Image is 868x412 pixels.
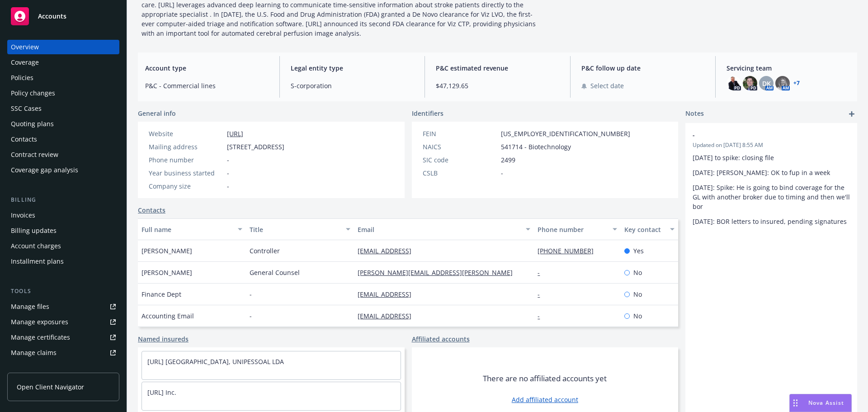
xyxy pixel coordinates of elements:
[142,225,232,234] div: Full name
[624,225,665,234] div: Key contact
[246,218,354,240] button: Title
[7,299,119,314] a: Manage files
[412,109,443,118] span: Identifiers
[11,117,54,131] div: Quoting plans
[581,63,705,73] span: P&C follow up date
[7,223,119,238] a: Billing updates
[7,239,119,253] a: Account charges
[501,155,515,165] span: 2499
[358,225,520,234] div: Email
[693,168,850,177] p: [DATE]: [PERSON_NAME]: OK to fup in a week
[7,4,119,29] a: Accounts
[11,239,61,253] div: Account charges
[808,399,844,407] span: Nova Assist
[789,394,852,412] button: Nova Assist
[483,373,607,384] span: There are no affiliated accounts yet
[149,129,223,138] div: Website
[633,289,642,299] span: No
[147,388,176,397] a: [URL] Inc.
[633,311,642,321] span: No
[538,225,607,234] div: Phone number
[145,63,269,73] span: Account type
[790,394,801,412] div: Drag to move
[423,129,497,138] div: FEIN
[250,225,340,234] div: Title
[7,40,119,54] a: Overview
[762,79,771,88] span: DK
[685,123,857,233] div: -Updated on [DATE] 8:55 AM[DATE] to spike: closing file[DATE]: [PERSON_NAME]: OK to fup in a week...
[7,117,119,131] a: Quoting plans
[7,163,119,177] a: Coverage gap analysis
[775,76,790,90] img: photo
[412,334,470,344] a: Affiliated accounts
[534,218,620,240] button: Phone number
[227,168,229,178] span: -
[693,217,850,226] p: [DATE]: BOR letters to insured, pending signatures
[354,218,534,240] button: Email
[149,168,223,178] div: Year business started
[149,181,223,191] div: Company size
[227,155,229,165] span: -
[7,361,119,375] a: Manage BORs
[633,268,642,277] span: No
[726,76,741,90] img: photo
[633,246,644,256] span: Yes
[138,109,176,118] span: General info
[7,55,119,70] a: Coverage
[7,101,119,116] a: SSC Cases
[227,181,229,191] span: -
[685,109,704,119] span: Notes
[436,81,559,90] span: $47,129.65
[17,382,84,392] span: Open Client Navigator
[358,312,419,320] a: [EMAIL_ADDRESS]
[149,142,223,152] div: Mailing address
[142,268,192,277] span: [PERSON_NAME]
[7,254,119,269] a: Installment plans
[250,289,252,299] span: -
[138,205,165,215] a: Contacts
[693,153,850,162] p: [DATE] to spike: closing file
[11,208,35,223] div: Invoices
[7,147,119,162] a: Contract review
[38,13,66,20] span: Accounts
[726,63,850,73] span: Servicing team
[291,81,414,90] span: S-corporation
[7,330,119,345] a: Manage certificates
[11,40,39,54] div: Overview
[7,315,119,329] a: Manage exposures
[743,76,757,90] img: photo
[7,287,119,296] div: Tools
[7,346,119,360] a: Manage claims
[358,246,419,255] a: [EMAIL_ADDRESS]
[590,81,624,90] span: Select date
[423,142,497,152] div: NAICS
[7,208,119,223] a: Invoices
[693,130,826,140] span: -
[501,129,630,138] span: [US_EMPLOYER_IDENTIFICATION_NUMBER]
[11,71,33,85] div: Policies
[11,132,37,147] div: Contacts
[7,195,119,204] div: Billing
[358,268,520,277] a: [PERSON_NAME][EMAIL_ADDRESS][PERSON_NAME]
[7,71,119,85] a: Policies
[693,183,850,211] p: [DATE]: Spike: He is going to bind coverage for the GL with another broker due to timing and then...
[227,142,284,152] span: [STREET_ADDRESS]
[11,55,39,70] div: Coverage
[7,86,119,100] a: Policy changes
[138,218,246,240] button: Full name
[621,218,678,240] button: Key contact
[250,246,280,256] span: Controller
[693,141,850,149] span: Updated on [DATE] 8:55 AM
[423,155,497,165] div: SIC code
[142,289,181,299] span: Finance Dept
[538,312,547,320] a: -
[436,63,559,73] span: P&C estimated revenue
[501,168,503,178] span: -
[538,268,547,277] a: -
[11,299,49,314] div: Manage files
[145,81,269,90] span: P&C - Commercial lines
[250,311,252,321] span: -
[11,101,42,116] div: SSC Cases
[11,223,57,238] div: Billing updates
